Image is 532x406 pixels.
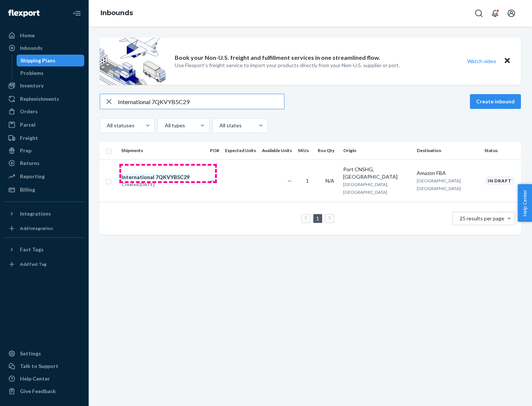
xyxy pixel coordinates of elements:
[156,174,190,180] em: 7QKVYB5C29
[414,142,481,159] th: Destination
[488,6,502,21] button: Open notifications
[17,55,85,66] a: Shipping Plans
[4,258,84,270] a: Add Fast Tag
[4,184,84,196] a: Billing
[518,184,532,222] button: Help Center
[222,142,259,159] th: Expected Units
[315,215,321,221] a: Page 1 is your current page
[20,246,44,253] div: Fast Tags
[340,142,414,159] th: Origin
[95,3,139,24] ol: breadcrumbs
[20,362,58,370] div: Talk to Support
[20,95,59,103] div: Replenishments
[484,176,515,185] div: In draft
[207,142,222,159] th: PO#
[20,261,47,267] div: Add Fast Tag
[306,178,309,184] span: 1
[502,56,512,66] button: Close
[164,122,165,129] input: All types
[295,142,315,159] th: SKUs
[20,388,56,395] div: Give Feedback
[210,178,214,184] span: —
[20,57,55,64] div: Shipping Plans
[20,147,31,154] div: Prep
[219,122,219,129] input: All states
[4,119,84,131] a: Parcel
[20,210,51,217] div: Integrations
[4,385,84,397] button: Give Feedback
[20,121,35,128] div: Parcel
[20,375,50,382] div: Help Center
[106,122,107,129] input: All statuses
[118,142,207,159] th: Shipments
[417,169,478,177] div: Amazon FBA
[325,178,334,184] span: N/A
[4,223,84,234] a: Add Integration
[4,348,84,359] a: Settings
[315,142,340,159] th: Box Qty
[100,9,133,17] a: Inbounds
[20,82,44,89] div: Inventory
[20,108,38,115] div: Orders
[20,32,35,39] div: Home
[175,54,380,62] p: Book your Non-U.S. freight and fulfillment services in one streamlined flow.
[20,159,40,167] div: Returns
[343,182,388,195] span: [GEOGRAPHIC_DATA], [GEOGRAPHIC_DATA]
[8,10,40,17] img: Flexport logo
[4,106,84,117] a: Orders
[20,173,45,180] div: Reporting
[17,67,85,79] a: Problems
[20,350,41,357] div: Settings
[259,142,295,159] th: Available Units
[417,178,462,191] span: [GEOGRAPHIC_DATA], [GEOGRAPHIC_DATA]
[4,244,84,255] button: Fast Tags
[20,186,35,193] div: Billing
[20,134,38,142] div: Freight
[20,225,53,231] div: Add Integration
[4,42,84,54] a: Inbounds
[4,360,84,372] a: Talk to Support
[4,132,84,144] a: Freight
[4,93,84,105] a: Replenishments
[460,215,504,221] span: 25 results per page
[69,6,84,21] button: Close Navigation
[122,181,190,188] div: Created [DATE]
[4,30,84,41] a: Home
[343,166,411,180] div: Port CNSHG, [GEOGRAPHIC_DATA]
[470,94,521,109] button: Create inbound
[20,44,42,52] div: Inbounds
[4,208,84,220] button: Integrations
[4,171,84,182] a: Reporting
[4,145,84,156] a: Prep
[4,157,84,169] a: Returns
[175,62,400,69] p: Use Flexport’s freight service to import your products directly from your Non-U.S. supplier or port.
[287,178,292,184] span: —
[20,69,44,77] div: Problems
[4,80,84,92] a: Inventory
[118,94,284,109] input: Search inbounds by name, destination, msku...
[122,174,154,180] em: International
[504,6,519,21] button: Open account menu
[4,373,84,385] a: Help Center
[481,142,521,159] th: Status
[463,56,501,66] button: Watch video
[471,6,486,21] button: Open Search Box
